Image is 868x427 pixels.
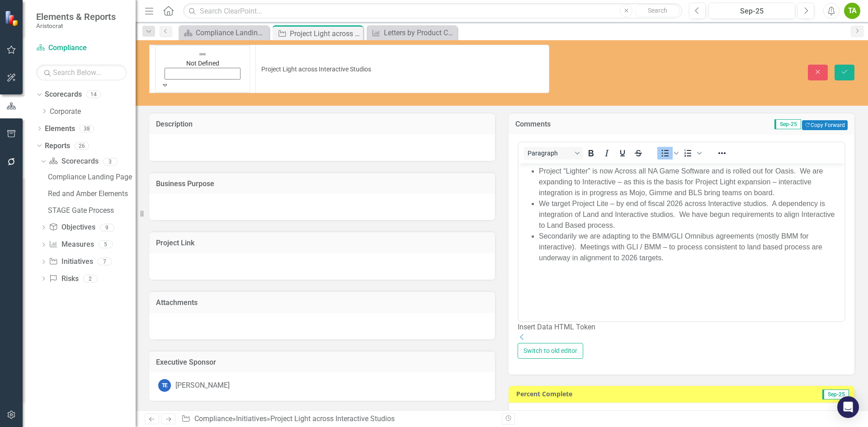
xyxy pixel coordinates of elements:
[46,170,136,184] a: Compliance Landing Page
[615,147,630,160] button: Underline
[384,27,455,38] div: Letters by Product Compliance Headcount
[99,241,113,249] div: 5
[156,239,488,247] h3: Project Link
[156,299,488,307] h3: Attachments
[518,322,845,333] div: Insert Data HTML Token
[36,65,127,80] input: Search Below...
[46,203,136,218] a: STAGE Gate Process
[657,147,680,160] div: Bullet list
[165,59,240,68] div: Not Defined
[156,180,488,188] h3: Business Purpose
[158,379,171,392] div: TE
[98,258,112,266] div: 7
[714,147,730,160] button: Reveal or hide additional toolbar items
[49,156,98,167] a: Scorecards
[5,10,20,26] img: ClearPoint Strategy
[524,147,583,160] button: Block Paragraph
[36,43,127,53] a: Compliance
[236,414,267,423] a: Initiatives
[50,107,136,117] a: Corporate
[196,27,267,38] div: Compliance Landing Page
[631,147,646,160] button: Strikethrough
[519,164,844,321] iframe: Rich Text Area
[156,120,488,128] h3: Description
[194,414,232,423] a: Compliance
[103,158,118,165] div: 3
[80,125,94,132] div: 38
[708,3,795,19] button: Sep-25
[183,3,682,19] input: Search ClearPoint...
[36,22,116,29] small: Aristocrat
[518,343,583,359] button: Switch to old editor
[516,390,740,397] h3: Percent Complete
[290,28,361,39] div: Project Light across Interactive Studios
[369,27,455,38] a: Letters by Product Compliance Headcount
[36,11,116,22] span: Elements & Reports
[712,6,792,17] div: Sep-25
[48,190,136,198] div: Red and Amber Elements
[83,275,98,282] div: 2
[175,380,230,391] div: [PERSON_NAME]
[86,91,101,99] div: 14
[45,124,75,134] a: Elements
[48,173,136,181] div: Compliance Landing Page
[49,222,95,233] a: Objectives
[181,27,267,38] a: Compliance Landing Page
[270,414,395,423] div: Project Light across Interactive Studios
[680,147,703,160] div: Numbered list
[45,89,82,100] a: Scorecards
[515,120,623,128] h3: Comments
[837,396,859,418] div: Open Intercom Messenger
[528,150,572,157] span: Paragraph
[802,120,848,130] button: Copy Forward
[100,224,114,231] div: 9
[46,187,136,201] a: Red and Amber Elements
[635,5,680,17] button: Search
[49,274,78,284] a: Risks
[45,141,70,151] a: Reports
[198,50,207,59] img: Not Defined
[156,358,488,366] h3: Executive Sponsor
[48,206,136,215] div: STAGE Gate Process
[75,142,89,150] div: 26
[774,119,801,129] span: Sep-25
[822,389,849,399] span: Sep-25
[181,414,495,424] div: » »
[49,239,94,250] a: Measures
[583,147,599,160] button: Bold
[844,3,860,19] button: TA
[49,257,93,267] a: Initiatives
[255,45,549,93] input: This field is required
[599,147,614,160] button: Italic
[648,7,667,14] span: Search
